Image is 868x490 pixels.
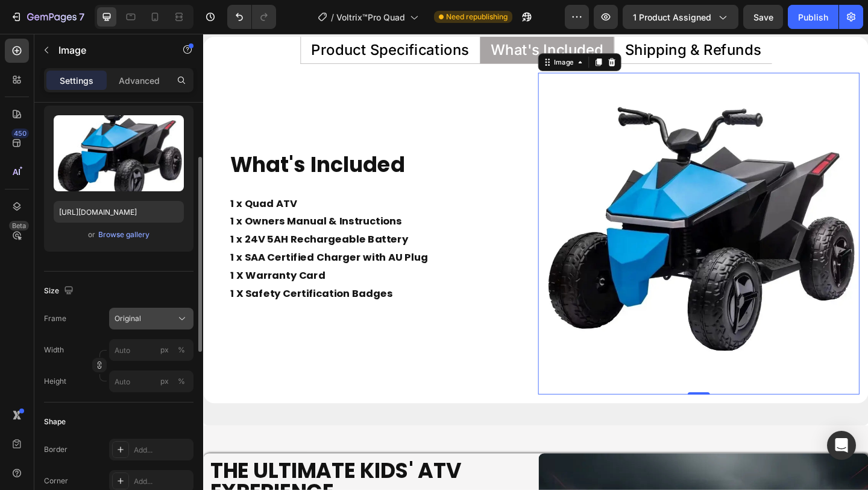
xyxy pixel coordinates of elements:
[44,376,66,387] label: Height
[788,5,838,29] button: Publish
[157,343,172,357] button: %
[379,25,405,36] div: Image
[88,227,95,242] span: or
[54,201,184,223] input: https://example.com/image.jpg
[174,343,189,357] button: px
[364,42,714,392] img: gempages_492219557428069498-f1140023-2926-4e28-89df-6d92c4912d11.webp
[98,229,150,241] button: Browse gallery
[336,11,405,24] span: Voltrix™Pro Quad
[203,34,868,490] iframe: Design area
[11,129,29,138] div: 450
[227,5,276,29] div: Undo/Redo
[753,12,773,22] span: Save
[109,308,193,329] button: Original
[160,376,169,387] div: px
[44,444,68,455] div: Border
[119,74,160,87] p: Advanced
[5,5,90,29] button: 7
[60,74,93,87] p: Settings
[109,339,193,361] input: px%
[178,345,185,355] div: %
[44,476,68,486] div: Corner
[115,313,141,324] span: Original
[633,11,711,24] span: 1 product assigned
[54,115,184,191] img: preview-image
[79,10,84,24] p: 7
[109,371,193,392] input: px%
[331,11,334,24] span: /
[178,376,185,387] div: %
[174,374,189,389] button: px
[9,221,29,231] div: Beta
[44,345,64,355] label: Width
[160,345,169,355] div: px
[44,283,76,299] div: Size
[44,313,66,324] label: Frame
[44,416,66,427] div: Shape
[134,445,190,456] div: Add...
[827,431,856,460] div: Open Intercom Messenger
[623,5,738,29] button: 1 product assigned
[58,43,161,57] p: Image
[98,229,149,240] div: Browse gallery
[157,374,172,389] button: %
[798,11,828,24] div: Publish
[446,11,508,22] span: Need republishing
[134,476,190,487] div: Add...
[743,5,783,29] button: Save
